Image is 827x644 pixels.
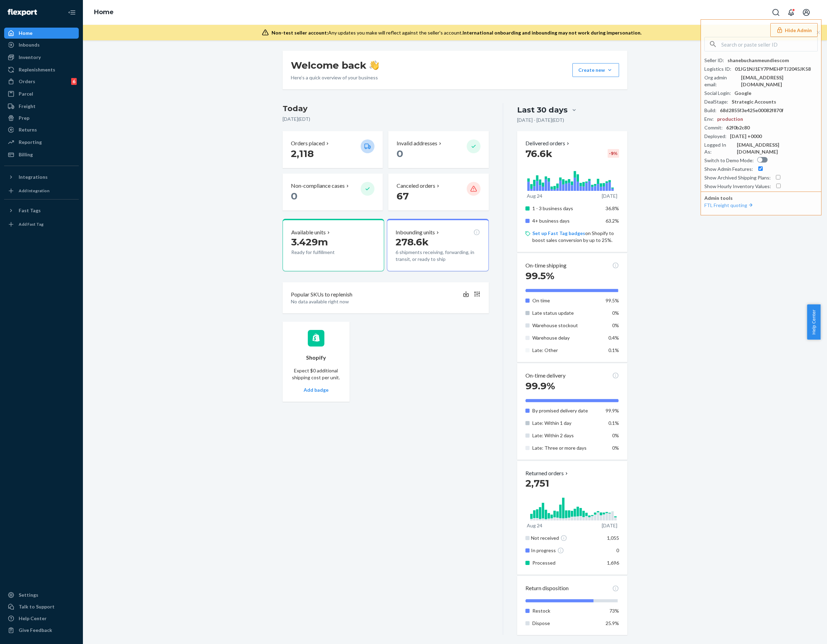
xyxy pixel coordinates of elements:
button: Returned orders [525,469,569,477]
div: Fast Tags [19,207,41,214]
div: Logged In As : [704,142,733,155]
button: Fast Tags [4,205,79,216]
iframe: Opens a widget where you can chat to one of our agents [782,623,820,641]
p: Orders placed [291,139,325,147]
p: Available units [291,228,326,236]
div: Settings [19,592,38,598]
p: [DATE] [602,193,617,199]
div: Freight [19,103,36,110]
div: 6 [71,78,77,85]
button: Non-compliance cases 0 [283,174,383,211]
input: Search or paste seller ID [721,37,817,51]
button: Invalid addresses 0 [388,131,488,168]
div: Show Hourly Inventory Values : [704,183,771,190]
div: Build : [704,107,716,114]
span: 2,751 [525,477,549,489]
div: Deployed : [704,133,726,140]
p: Late: Other [532,347,600,354]
p: Non-compliance cases [291,182,345,190]
button: Create new [572,63,619,77]
p: Shopify [306,354,326,362]
p: Ready for fulfillment [291,249,355,256]
div: Add Integration [19,188,49,194]
div: Replenishments [19,66,55,73]
a: Inbounds [4,39,79,50]
div: Talk to Support [19,603,55,610]
p: Expect $0 additional shipping cost per unit. [291,367,341,381]
button: Orders placed 2,118 [283,131,383,168]
button: Delivered orders [525,139,571,147]
p: By promised delivery date [532,407,600,414]
a: Reporting [4,137,79,148]
a: Set up Fast Tag badges [532,230,585,236]
p: Restock [532,607,600,614]
button: Canceled orders 67 [388,174,488,211]
span: 99.9% [606,408,619,413]
p: Late: Within 2 days [532,432,600,439]
p: Late status update [532,310,600,316]
span: Non-test seller account: [272,30,328,36]
a: Replenishments [4,64,79,75]
span: International onboarding and inbounding may not work during impersonation. [463,30,641,36]
div: Inbounds [19,41,40,48]
div: 68d2855f3e425e00082f870f [720,107,783,114]
p: 6 shipments receiving, forwarding, in transit, or ready to ship [396,249,480,263]
span: 0.1% [608,347,619,353]
a: Home [4,28,79,39]
span: 0% [612,445,619,451]
p: Processed [532,559,600,566]
p: Here’s a quick overview of your business [291,74,379,81]
button: Available units3.429mReady for fulfillment [283,219,384,271]
p: 1 - 3 business days [532,205,600,212]
span: 63.2% [606,218,619,224]
span: 67 [397,190,409,202]
p: Aug 24 [527,193,542,199]
div: Prep [19,115,29,121]
span: 99.5% [606,297,619,303]
p: Return disposition [525,584,569,592]
p: On-time shipping [525,262,567,270]
button: Inbounding units278.6k6 shipments receiving, forwarding, in transit, or ready to ship [387,219,488,271]
span: 36.8% [606,205,619,211]
div: Orders [19,78,35,85]
div: Seller ID : [704,57,724,64]
p: [DATE] ( EDT ) [283,116,489,123]
span: 0 [291,190,297,202]
div: Returns [19,126,37,133]
div: Env : [704,116,714,123]
div: Any updates you make will reflect against the seller's account. [272,29,641,36]
a: Billing [4,149,79,160]
div: production [717,116,743,123]
span: 1,055 [607,535,619,541]
span: 0% [612,310,619,316]
div: Logistics ID : [704,66,731,72]
div: [EMAIL_ADDRESS][DOMAIN_NAME] [737,142,818,155]
p: Admin tools [704,195,818,202]
a: Freight [4,101,79,112]
span: 0.1% [608,420,619,426]
div: Social Login : [704,90,731,97]
span: 99.5% [525,270,554,282]
div: 01JG1NJ1EY7PMEHPTJ2045JK58 [735,66,811,72]
h3: Today [283,103,489,114]
p: Late: Within 1 day [532,420,600,427]
div: Google [734,90,751,97]
span: 0 [616,547,619,553]
div: Show Archived Shipping Plans : [704,174,771,181]
p: Inbounding units [396,228,435,236]
p: on Shopify to boost sales conversion by up to 25%. [532,230,619,244]
p: Warehouse delay [532,334,600,341]
button: Help Center [807,304,820,340]
p: Invalid addresses [397,139,437,147]
button: Close Navigation [65,6,79,19]
div: [EMAIL_ADDRESS][DOMAIN_NAME] [741,74,818,88]
p: On-time delivery [525,372,565,380]
p: Dispose [532,620,600,627]
span: 1,696 [607,560,619,566]
div: Add Fast Tag [19,221,44,227]
div: 62f0b2c80 [726,124,750,131]
div: Inventory [19,54,41,61]
a: FTL Freight quoting [704,202,754,208]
